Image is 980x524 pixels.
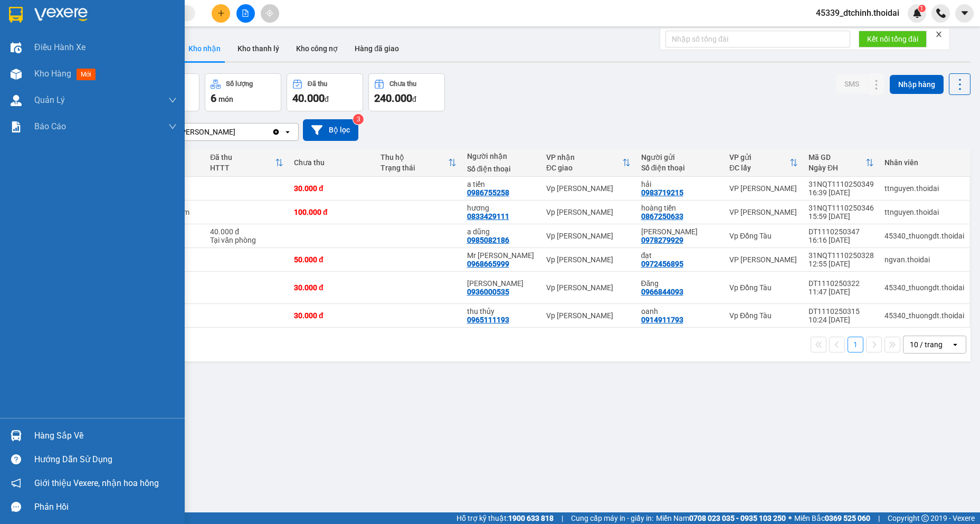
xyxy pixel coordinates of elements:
span: notification [11,478,21,488]
th: Toggle SortBy [803,149,879,177]
div: 11:47 [DATE] [808,288,874,296]
div: 50.000 đ [294,255,370,264]
div: 12:55 [DATE] [808,260,874,268]
div: Người nhận [467,152,536,160]
span: đ [412,95,416,103]
svg: open [951,340,959,349]
div: hoàng tiền [641,204,719,212]
div: Tại văn phòng [210,236,283,244]
div: 0972456895 [641,260,683,268]
img: warehouse-icon [11,95,22,106]
div: Ngày ĐH [808,164,865,172]
div: Trạng thái [380,164,448,172]
div: Phản hồi [34,499,177,515]
img: phone-icon [936,8,946,18]
div: Vp [PERSON_NAME] [546,255,630,264]
span: Miền Bắc [794,512,870,524]
img: warehouse-icon [11,430,22,441]
span: down [168,122,177,131]
div: 30.000 đ [294,283,370,292]
div: Mã GD [808,153,865,161]
button: file-add [236,4,255,23]
div: hải [641,180,719,188]
img: logo-vxr [9,7,23,23]
div: 31NQT1110250328 [808,251,874,260]
span: 1 [920,5,924,12]
div: VP nhận [546,153,622,161]
button: aim [261,4,279,23]
div: đạt [641,251,719,260]
div: 45340_thuongdt.thoidai [884,311,964,320]
button: SMS [836,74,868,93]
span: Quản Lý [34,93,65,107]
input: Nhập số tổng đài [665,31,850,47]
div: Nhân viên [884,158,964,167]
div: 0985082186 [467,236,509,244]
span: Kho hàng [34,69,71,79]
div: 0965111193 [467,316,509,324]
span: Điều hành xe [34,41,85,54]
div: 16:39 [DATE] [808,188,874,197]
div: VP [PERSON_NAME] [729,208,798,216]
div: Chưa thu [389,80,416,88]
span: down [168,96,177,104]
div: Đăng [641,279,719,288]
div: Đã thu [210,153,275,161]
img: warehouse-icon [11,42,22,53]
div: 0968665999 [467,260,509,268]
div: Vp Đồng Tàu [729,232,798,240]
div: Thu hộ [380,153,448,161]
div: Người gửi [641,153,719,161]
th: Toggle SortBy [375,149,462,177]
div: ĐC lấy [729,164,789,172]
input: Selected Vp Lê Hoàn. [236,127,237,137]
div: 0833429111 [467,212,509,221]
strong: 0369 525 060 [825,514,870,522]
div: ĐC giao [546,164,622,172]
div: DT1110250322 [808,279,874,288]
span: caret-down [960,8,969,18]
span: Hỗ trợ kỹ thuật: [456,512,554,524]
svg: open [283,128,292,136]
sup: 1 [918,5,926,12]
div: DT1110250347 [808,227,874,236]
div: 15:59 [DATE] [808,212,874,221]
div: Đã thu [308,80,327,88]
button: Chưa thu240.000đ [368,73,445,111]
strong: 0708 023 035 - 0935 103 250 [689,514,786,522]
span: Giới thiệu Vexere, nhận hoa hồng [34,477,159,490]
div: ttnguyen.thoidai [884,184,964,193]
span: file-add [242,9,249,17]
div: 45340_thuongdt.thoidai [884,232,964,240]
button: Hàng đã giao [346,36,407,61]
div: 0983719215 [641,188,683,197]
span: message [11,502,21,512]
div: 0978279929 [641,236,683,244]
button: 1 [848,337,863,352]
span: plus [217,9,225,17]
span: đ [325,95,329,103]
span: Báo cáo [34,120,66,133]
span: ⚪️ [788,516,792,520]
button: Kho thanh lý [229,36,288,61]
div: thu thủy [467,307,536,316]
div: c ngọc [641,227,719,236]
div: Chưa thu [294,158,370,167]
span: close [935,31,943,38]
div: Hàng sắp về [34,428,177,444]
div: 40.000 đ [210,227,283,236]
span: món [218,95,233,103]
div: a tiến [467,180,536,188]
div: Vp [PERSON_NAME] [546,184,630,193]
svg: Clear value [272,128,280,136]
div: 0986755258 [467,188,509,197]
img: warehouse-icon [11,69,22,80]
div: 0867250633 [641,212,683,221]
button: caret-down [955,4,974,23]
span: 45339_dtchinh.thoidai [807,6,908,20]
div: a dũng [467,227,536,236]
div: 31NQT1110250349 [808,180,874,188]
th: Toggle SortBy [724,149,803,177]
span: | [878,512,880,524]
div: VP gửi [729,153,789,161]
